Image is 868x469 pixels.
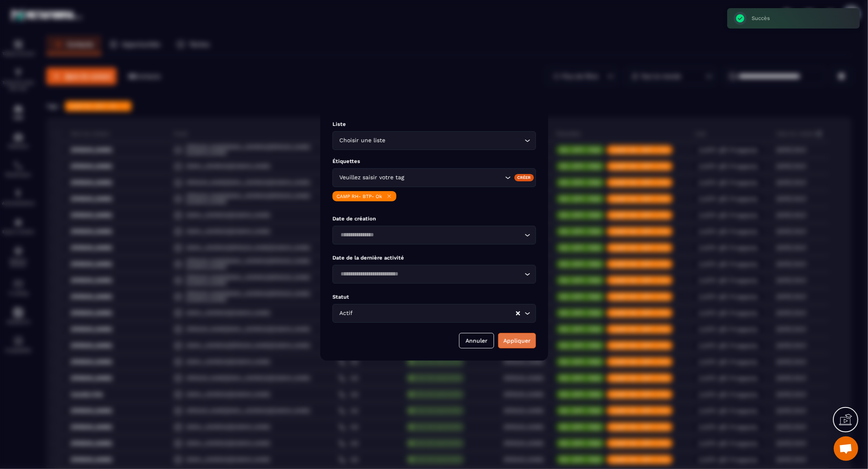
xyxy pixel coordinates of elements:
[332,265,536,284] div: Search for option
[337,193,382,199] p: CAMP RH- BTP- Ok
[332,216,536,222] p: Date de création
[355,309,515,318] input: Search for option
[514,174,534,181] div: Créer
[332,226,536,244] div: Search for option
[406,173,503,182] input: Search for option
[387,136,523,145] input: Search for option
[338,136,387,145] span: Choisir une liste
[498,333,536,348] button: Appliquer
[332,255,536,261] p: Date de la dernière activité
[459,333,494,348] button: Annuler
[834,436,858,461] div: Ouvrir le chat
[332,304,536,323] div: Search for option
[332,131,536,150] div: Search for option
[332,158,536,164] p: Étiquettes
[338,173,406,182] span: Veuillez saisir votre tag
[332,294,536,300] p: Statut
[516,310,520,316] button: Clear Selected
[332,121,536,127] p: Liste
[338,231,523,240] input: Search for option
[338,309,355,318] span: Actif
[332,168,536,187] div: Search for option
[338,270,523,279] input: Search for option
